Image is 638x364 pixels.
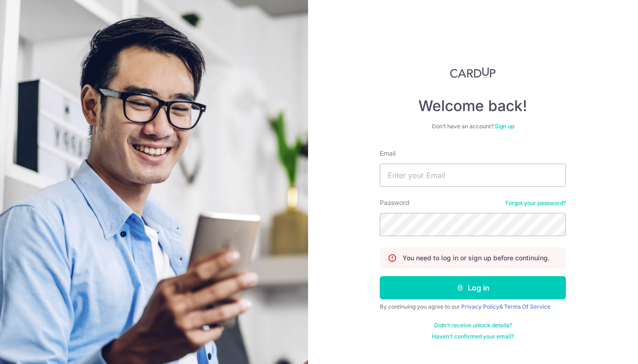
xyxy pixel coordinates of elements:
img: CardUp Logo [450,67,496,78]
a: Privacy Policy [461,303,499,310]
a: Haven't confirmed your email? [432,333,514,340]
h4: Welcome back! [380,97,566,115]
p: You need to log in or sign up before continuing. [403,253,550,263]
div: By continuing you agree to our & [380,303,566,311]
label: Email [380,149,396,158]
a: Terms Of Service [504,303,551,310]
label: Password [380,198,410,207]
a: Didn't receive unlock details? [434,322,512,329]
button: Log in [380,276,566,299]
a: Sign up [495,123,514,130]
a: Forgot your password? [505,199,566,207]
div: Don’t have an account? [380,123,566,130]
input: Enter your Email [380,164,566,187]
